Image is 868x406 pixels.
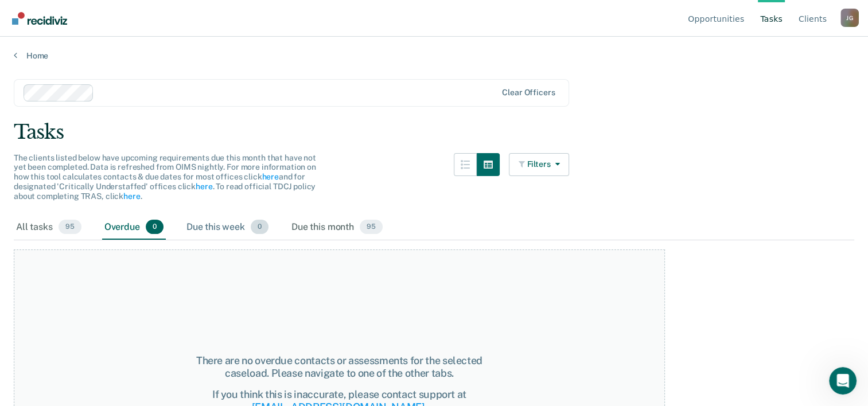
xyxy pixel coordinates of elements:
[840,9,859,27] button: Profile dropdown button
[502,88,555,97] div: Clear officers
[14,120,854,144] div: Tasks
[289,215,385,240] div: Due this month95
[102,215,166,240] div: Overdue0
[146,220,164,235] span: 0
[14,215,84,240] div: All tasks95
[14,153,316,201] span: The clients listed below have upcoming requirements due this month that have not yet been complet...
[262,172,278,181] a: here
[14,50,854,61] a: Home
[184,215,271,240] div: Due this week0
[829,367,857,395] iframe: Intercom live chat
[196,182,212,191] a: here
[123,192,140,201] a: here
[12,12,67,25] img: Recidiviz
[360,220,383,235] span: 95
[177,354,501,379] div: There are no overdue contacts or assessments for the selected caseload. Please navigate to one of...
[509,153,570,176] button: Filters
[840,9,859,27] div: J G
[59,220,81,235] span: 95
[251,220,268,235] span: 0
